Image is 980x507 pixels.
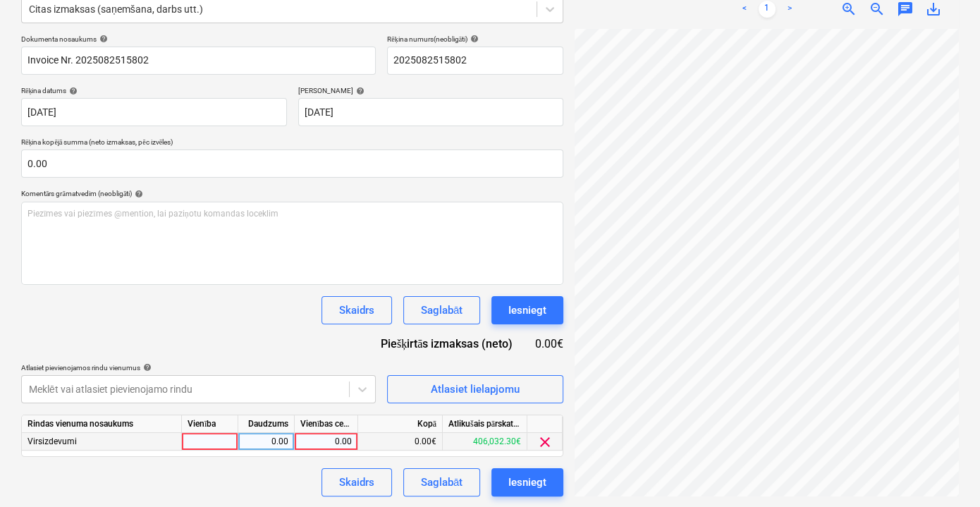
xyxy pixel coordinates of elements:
div: 0.00€ [358,433,443,451]
span: Virsizdevumi [27,436,77,446]
button: Atlasiet lielapjomu [387,375,563,403]
div: Piešķirtās izmaksas (neto) [369,336,535,352]
span: help [66,87,78,95]
span: clear [537,434,553,451]
a: Page 1 is your current page [759,1,776,18]
div: Skaidrs [339,301,374,319]
span: help [140,363,152,372]
div: Vienība [182,415,238,433]
button: Skaidrs [321,296,392,324]
div: Saglabāt [421,301,463,319]
div: Kopā [358,415,443,433]
input: Rēķina datums nav norādīts [21,98,287,126]
div: Rēķina datums [21,86,287,95]
input: Rēķina numurs [387,47,563,75]
span: zoom_out [869,1,886,18]
button: Saglabāt [403,468,480,496]
div: Iesniegt [508,301,546,319]
div: Rindas vienuma nosaukums [22,415,182,433]
a: Next page [781,1,798,18]
button: Saglabāt [403,296,480,324]
input: Izpildes datums nav norādīts [298,98,564,126]
div: 0.00€ [535,336,563,352]
span: help [97,35,108,43]
a: Previous page [736,1,753,18]
button: Skaidrs [321,468,392,496]
div: 0.00 [300,433,352,451]
div: Dokumenta nosaukums [21,35,376,44]
button: Iesniegt [491,296,563,324]
p: Rēķina kopējā summa (neto izmaksas, pēc izvēles) [21,138,563,149]
button: Iesniegt [491,468,563,496]
div: [PERSON_NAME] [298,86,564,95]
div: Daudzums [238,415,295,433]
div: Komentārs grāmatvedim (neobligāti) [21,189,563,198]
div: Iesniegt [508,473,546,491]
div: 406,032.30€ [443,433,527,451]
div: Atlasiet lielapjomu [431,380,520,398]
div: Vienības cena [295,415,358,433]
span: help [132,190,143,198]
input: Rēķina kopējā summa (neto izmaksas, pēc izvēles) [21,149,563,178]
input: Dokumenta nosaukums [21,47,376,75]
div: Atlikušais pārskatītais budžets [443,415,527,433]
span: help [467,35,479,43]
span: help [353,87,365,95]
div: Atlasiet pievienojamos rindu vienumus [21,363,376,372]
div: Saglabāt [421,473,463,491]
div: Rēķina numurs (neobligāti) [387,35,563,44]
span: save_alt [925,1,942,18]
div: Skaidrs [339,473,374,491]
span: chat [897,1,914,18]
span: zoom_in [840,1,857,18]
div: 0.00 [244,433,288,451]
